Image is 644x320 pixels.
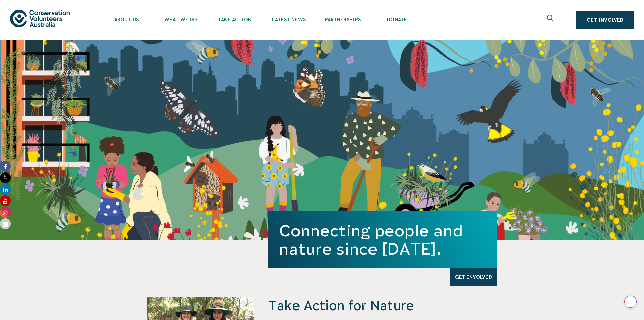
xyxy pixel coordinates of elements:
[153,17,208,22] span: What We Do
[450,268,497,286] a: Get Involved
[370,17,424,22] span: Donate
[543,12,559,28] button: Expand search box Close search box
[99,17,153,22] span: About Us
[576,11,634,29] a: Get Involved
[10,10,70,27] img: logo.svg
[547,15,555,25] span: Expand search box
[316,17,370,22] span: Partnerships
[279,221,486,258] h1: Connecting people and nature since [DATE].
[268,297,497,314] h4: Take Action for Nature
[208,17,262,22] span: Take Action
[262,17,316,22] span: Latest News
